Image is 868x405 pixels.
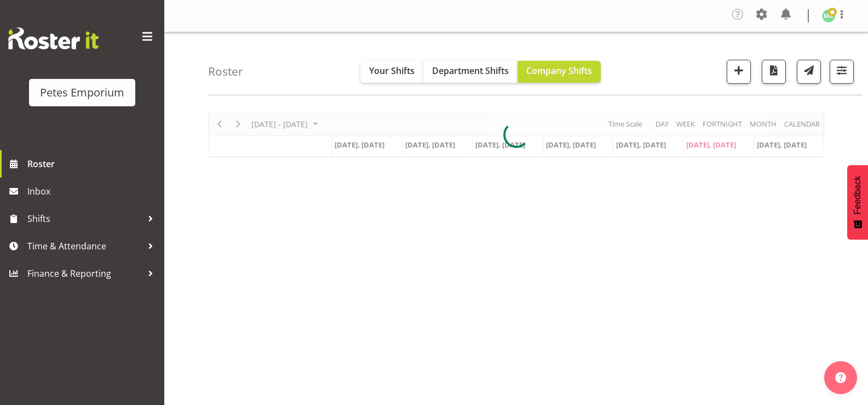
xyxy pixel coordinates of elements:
button: Add a new shift [727,60,751,84]
span: Finance & Reporting [27,265,142,282]
button: Send a list of all shifts for the selected filtered period to all rostered employees. [797,60,821,84]
button: Feedback - Show survey [847,165,868,239]
div: Petes Emporium [40,84,124,101]
button: Department Shifts [423,61,518,83]
button: Filter Shifts [830,60,854,84]
h4: Roster [208,65,243,78]
img: help-xxl-2.png [835,372,846,383]
span: Roster [27,156,159,172]
button: Company Shifts [518,61,601,83]
span: Feedback [853,176,863,214]
span: Time & Attendance [27,238,142,254]
button: Download a PDF of the roster according to the set date range. [762,60,786,84]
span: Inbox [27,183,159,199]
span: Your Shifts [369,65,415,77]
button: Your Shifts [360,61,423,83]
img: Rosterit website logo [8,27,99,49]
span: Shifts [27,210,142,227]
span: Company Shifts [526,65,592,77]
span: Department Shifts [432,65,509,77]
img: melanie-richardson713.jpg [822,9,835,22]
